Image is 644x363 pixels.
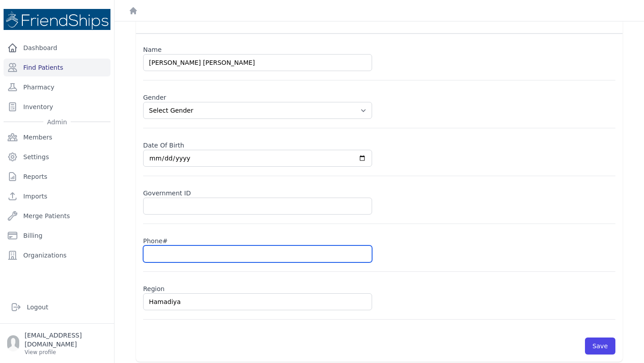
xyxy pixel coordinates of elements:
a: [EMAIL_ADDRESS][DOMAIN_NAME] View profile [7,331,107,356]
a: Reports [4,168,110,186]
label: Government ID [143,185,615,198]
a: Merge Patients [4,207,110,225]
a: Inventory [4,98,110,116]
a: Members [4,128,110,146]
a: Find Patients [4,59,110,76]
label: Date Of Birth [143,137,615,150]
a: Billing [4,227,110,245]
button: Save [585,338,615,355]
a: Organizations [4,246,110,264]
a: Imports [4,187,110,205]
a: Dashboard [4,39,110,57]
label: Region [143,281,615,293]
p: View profile [25,349,107,356]
a: Pharmacy [4,78,110,96]
label: Gender [143,89,615,102]
span: Admin [43,118,71,127]
a: Logout [7,298,107,316]
a: Settings [4,148,110,166]
label: Phone# [143,233,615,245]
img: Medical Missions EMR [4,9,110,30]
label: Name [143,42,615,54]
p: [EMAIL_ADDRESS][DOMAIN_NAME] [25,331,107,349]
